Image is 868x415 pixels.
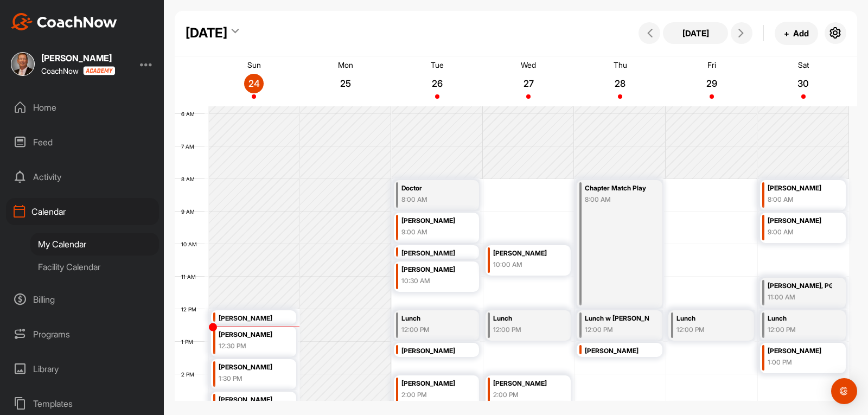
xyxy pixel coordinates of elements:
p: 29 [702,78,722,89]
div: [PERSON_NAME] [401,264,466,276]
button: +Add [775,22,818,45]
div: Home [6,94,159,121]
div: [PERSON_NAME] [401,247,466,260]
div: 9 AM [175,208,206,215]
div: 9:00 AM [768,227,832,237]
div: Lunch [768,312,832,325]
span: + [784,28,789,39]
div: [PERSON_NAME], PGA [768,280,832,292]
div: 9:00 AM [401,227,466,237]
div: 12:00 PM [768,325,832,335]
div: 1 PM [175,339,204,345]
div: [PERSON_NAME] [401,215,466,227]
p: Fri [707,60,716,69]
div: 8:00 AM [585,195,649,205]
div: Feed [6,129,159,156]
p: Wed [521,60,536,69]
div: Lunch [401,312,466,325]
a: August 25, 2025 [300,56,392,106]
a: August 30, 2025 [757,56,849,106]
div: Lunch w [PERSON_NAME] [585,312,649,325]
div: 12:00 PM [676,325,741,335]
div: 1:00 PM [768,357,832,367]
div: 12:00 PM [493,325,558,335]
a: August 26, 2025 [391,56,483,106]
div: Activity [6,163,159,190]
div: Calendar [6,198,159,225]
div: [PERSON_NAME] [401,378,466,390]
div: 12:30 PM [219,341,283,351]
div: [PERSON_NAME] [219,361,283,374]
div: 8:00 AM [401,195,466,205]
div: 10:30 AM [401,276,466,286]
div: [PERSON_NAME] [493,247,558,260]
a: August 27, 2025 [483,56,575,106]
img: square_5c67e2a3c3147c27b86610585b90044c.jpg [11,52,35,76]
div: Library [6,355,159,382]
div: Doctor [401,182,466,195]
div: Billing [6,286,159,313]
div: 10 AM [175,241,208,247]
div: 12:00 PM [401,325,466,335]
div: My Calendar [30,233,159,256]
div: 8 AM [175,176,206,182]
div: 2:00 PM [493,390,558,400]
div: 11:00 AM [768,292,832,302]
p: 27 [519,78,538,89]
button: [DATE] [663,22,728,44]
div: [PERSON_NAME] [401,345,466,357]
a: August 28, 2025 [575,56,666,106]
div: [PERSON_NAME] [219,312,283,325]
div: Lunch [493,312,558,325]
div: [PERSON_NAME] [41,54,115,62]
p: 25 [336,78,355,89]
div: 11 AM [175,273,207,280]
div: 10:00 AM [493,260,558,270]
div: [PERSON_NAME] [219,394,283,406]
p: Tue [431,60,444,69]
div: [DATE] [186,23,227,43]
div: 2 PM [175,371,205,378]
div: [PERSON_NAME] [219,329,283,341]
div: Programs [6,321,159,348]
div: 2:00 PM [401,390,466,400]
div: 12:00 PM [585,325,649,335]
div: 12 PM [175,306,207,312]
a: August 29, 2025 [666,56,758,106]
div: Open Intercom Messenger [831,378,857,404]
p: 28 [610,78,630,89]
p: 26 [427,78,447,89]
div: 7 AM [175,143,205,150]
div: [PERSON_NAME] [768,215,832,227]
p: Sat [798,60,809,69]
div: [PERSON_NAME] [768,182,832,195]
div: [PERSON_NAME] [493,378,558,390]
div: 6 AM [175,111,206,117]
p: 24 [244,78,264,89]
div: Facility Calendar [30,256,159,278]
img: CoachNow acadmey [83,66,115,75]
a: August 24, 2025 [208,56,300,106]
p: Thu [614,60,627,69]
div: Lunch [676,312,741,325]
div: [PERSON_NAME] [585,345,649,357]
div: CoachNow [41,66,115,75]
p: 30 [794,78,813,89]
p: Mon [338,60,353,69]
div: Chapter Match Play [585,182,649,195]
p: Sun [247,60,261,69]
div: 1:30 PM [219,374,283,384]
img: CoachNow [11,13,117,30]
div: [PERSON_NAME] [768,345,832,357]
div: 8:00 AM [768,195,832,205]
